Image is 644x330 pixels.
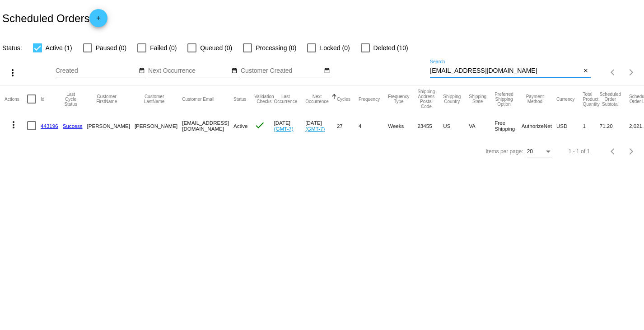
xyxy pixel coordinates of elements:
[254,120,265,131] mat-icon: check
[182,113,233,139] mat-cell: [EMAIL_ADDRESS][DOMAIN_NAME]
[5,85,27,113] mat-header-cell: Actions
[324,67,330,75] mat-icon: date_range
[274,126,294,132] a: (GMT-7)
[2,44,22,52] span: Status:
[96,42,126,53] span: Paused (0)
[231,67,238,75] mat-icon: date_range
[63,92,79,107] button: Change sorting for LastProcessingCycleId
[622,63,640,81] button: Next page
[305,126,325,132] a: (GMT-7)
[583,113,599,139] mat-cell: 1
[56,67,137,75] input: Created
[469,113,495,139] mat-cell: VA
[305,113,337,139] mat-cell: [DATE]
[320,42,350,53] span: Locked (0)
[604,142,622,160] button: Previous page
[600,92,621,107] button: Change sorting for Subtotal
[604,63,622,81] button: Previous page
[600,113,629,139] mat-cell: 71.20
[233,96,246,102] button: Change sorting for Status
[495,113,522,139] mat-cell: Free Shipping
[135,94,174,104] button: Change sorting for CustomerLastName
[373,42,408,53] span: Deleted (10)
[182,96,214,102] button: Change sorting for CustomerEmail
[2,9,107,27] h2: Scheduled Orders
[150,42,177,53] span: Failed (0)
[305,94,329,104] button: Change sorting for NextOccurrenceUtc
[527,148,533,155] span: 20
[274,113,306,139] mat-cell: [DATE]
[337,113,359,139] mat-cell: 27
[148,67,229,75] input: Next Occurrence
[337,96,350,102] button: Change sorting for Cycles
[93,15,104,26] mat-icon: add
[469,94,486,104] button: Change sorting for ShippingState
[522,94,548,104] button: Change sorting for PaymentMethod.Type
[522,113,556,139] mat-cell: AuthorizeNet
[139,67,145,75] mat-icon: date_range
[556,113,583,139] mat-cell: USD
[135,113,182,139] mat-cell: [PERSON_NAME]
[583,85,599,113] mat-header-cell: Total Product Quantity
[256,42,296,53] span: Processing (0)
[46,42,72,53] span: Active (1)
[63,123,83,129] a: Success
[495,92,513,107] button: Change sorting for PreferredShippingOption
[583,67,589,75] mat-icon: close
[41,96,44,102] button: Change sorting for Id
[443,94,461,104] button: Change sorting for ShippingCountry
[8,119,19,130] mat-icon: more_vert
[233,123,248,129] span: Active
[443,113,469,139] mat-cell: US
[569,148,590,155] div: 1 - 1 of 1
[87,94,126,104] button: Change sorting for CustomerFirstName
[430,67,581,75] input: Search
[87,113,135,139] mat-cell: [PERSON_NAME]
[200,42,232,53] span: Queued (0)
[274,94,298,104] button: Change sorting for LastOccurrenceUtc
[241,67,322,75] input: Customer Created
[417,89,435,109] button: Change sorting for ShippingPostcode
[7,67,18,78] mat-icon: more_vert
[417,113,443,139] mat-cell: 23455
[359,96,380,102] button: Change sorting for Frequency
[388,94,409,104] button: Change sorting for FrequencyType
[622,142,640,160] button: Next page
[527,149,552,155] mat-select: Items per page:
[388,113,417,139] mat-cell: Weeks
[556,96,575,102] button: Change sorting for CurrencyIso
[485,148,523,155] div: Items per page:
[581,66,591,76] button: Clear
[41,123,58,129] a: 443196
[254,85,274,113] mat-header-cell: Validation Checks
[359,113,388,139] mat-cell: 4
